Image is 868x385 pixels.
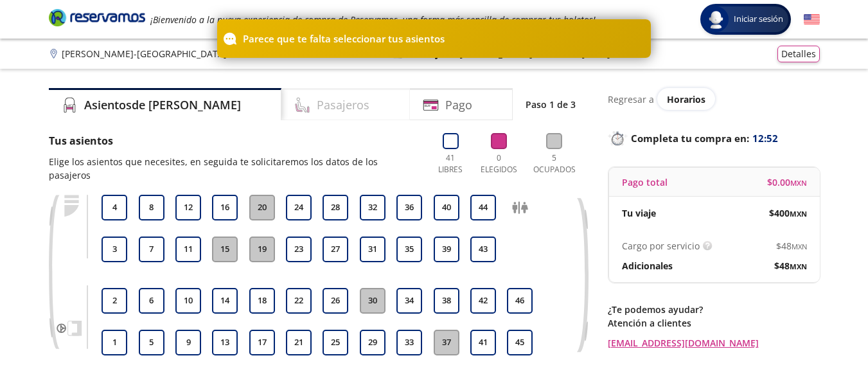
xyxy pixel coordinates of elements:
[434,237,459,262] button: 39
[175,195,201,220] button: 12
[530,152,579,175] p: 5 Ocupados
[360,195,385,220] button: 32
[139,195,164,220] button: 8
[767,175,807,189] span: $ 0.00
[622,239,700,253] p: Cargo por servicio
[102,237,127,262] button: 3
[243,31,445,46] p: Parece que te falta seleccionar tus asientos
[249,237,275,262] button: 19
[774,259,807,273] span: $ 48
[323,330,348,355] button: 25
[212,195,238,220] button: 16
[102,195,127,220] button: 4
[139,237,164,262] button: 7
[445,96,472,114] h4: Pago
[790,262,807,271] small: MXN
[470,195,496,220] button: 44
[622,175,668,189] p: Pago total
[608,93,654,106] p: Regresar a
[804,12,820,28] button: English
[212,288,238,314] button: 14
[608,336,820,350] a: [EMAIL_ADDRESS][DOMAIN_NAME]
[102,330,127,355] button: 1
[286,288,312,314] button: 22
[84,96,241,114] h4: Asientos de [PERSON_NAME]
[212,330,238,355] button: 13
[790,209,807,219] small: MXN
[752,131,778,146] span: 12:52
[608,129,820,147] p: Completa tu compra en :
[323,195,348,220] button: 28
[729,13,788,26] span: Iniciar sesión
[323,237,348,262] button: 27
[139,330,164,355] button: 5
[434,288,459,314] button: 38
[175,288,201,314] button: 10
[175,330,201,355] button: 9
[608,316,820,330] p: Atención a clientes
[360,288,385,314] button: 30
[102,288,127,314] button: 2
[622,206,656,220] p: Tu viaje
[776,239,807,253] span: $ 48
[249,195,275,220] button: 20
[667,93,705,105] span: Horarios
[470,330,496,355] button: 41
[323,288,348,314] button: 26
[286,330,312,355] button: 21
[150,13,596,26] em: ¡Bienvenido a la nueva experiencia de compra de Reservamos, una forma más sencilla de comprar tus...
[507,330,533,355] button: 45
[317,96,369,114] h4: Pasajeros
[360,237,385,262] button: 31
[793,310,855,372] iframe: Messagebird Livechat Widget
[212,237,238,262] button: 15
[608,303,820,316] p: ¿Te podemos ayudar?
[622,259,673,273] p: Adicionales
[175,237,201,262] button: 11
[608,88,820,110] div: Regresar a ver horarios
[139,288,164,314] button: 6
[470,288,496,314] button: 42
[49,8,145,27] i: Brand Logo
[396,195,422,220] button: 36
[396,237,422,262] button: 35
[249,330,275,355] button: 17
[360,330,385,355] button: 29
[396,288,422,314] button: 34
[526,98,576,111] p: Paso 1 de 3
[396,330,422,355] button: 33
[434,330,459,355] button: 37
[790,178,807,188] small: MXN
[433,152,468,175] p: 41 Libres
[470,237,496,262] button: 43
[49,155,420,182] p: Elige los asientos que necesites, en seguida te solicitaremos los datos de los pasajeros
[49,133,420,148] p: Tus asientos
[507,288,533,314] button: 46
[286,237,312,262] button: 23
[286,195,312,220] button: 24
[477,152,520,175] p: 0 Elegidos
[769,206,807,220] span: $ 400
[792,242,807,251] small: MXN
[434,195,459,220] button: 40
[49,8,145,31] a: Brand Logo
[249,288,275,314] button: 18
